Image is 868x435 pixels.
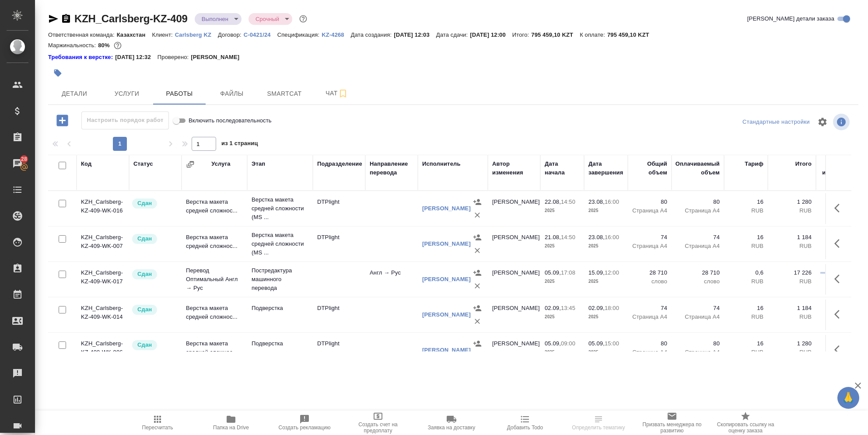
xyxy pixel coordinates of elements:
[676,348,720,357] p: Страница А4
[632,160,667,177] div: Общий объем
[561,269,575,276] p: 17:08
[77,299,129,330] td: KZH_Carlsberg-KZ-409-WK-014
[728,242,763,251] p: RUB
[676,339,720,348] p: 80
[16,155,32,164] span: 28
[545,206,580,215] p: 2025
[158,88,200,99] span: Работы
[313,299,365,330] td: DTPlight
[545,198,561,205] p: 22.08,
[580,31,607,38] p: К оплате:
[632,268,667,277] p: 28 710
[728,304,763,313] p: 16
[588,234,605,240] p: 23.08,
[545,313,580,321] p: 2025
[772,348,812,357] p: RUB
[632,198,667,206] p: 80
[252,231,308,257] p: Верстка макета средней сложности (MS ...
[488,264,540,295] td: [PERSON_NAME]
[218,31,244,38] p: Договор:
[152,31,175,38] p: Клиент:
[545,277,580,286] p: 2025
[277,31,322,38] p: Спецификация:
[728,348,763,357] p: RUB
[112,40,123,51] button: 22154.00 RUB;
[632,277,667,286] p: слово
[471,350,484,363] button: Удалить
[338,88,348,99] svg: Подписаться
[137,270,152,278] p: Сдан
[131,268,177,280] div: Менеджер проверил работу исполнителя, передает ее на следующий этап
[772,233,812,242] p: 1 184
[837,387,859,409] button: 🙏
[182,335,247,365] td: Верстка макета средней сложнос...
[531,31,580,38] p: 795 459,10 KZT
[394,31,436,38] p: [DATE] 12:03
[841,389,856,407] span: 🙏
[436,31,470,38] p: Дата сдачи:
[607,31,656,38] p: 795 459,10 KZT
[422,160,461,168] div: Исполнитель
[77,193,129,224] td: KZH_Carlsberg-KZ-409-WK-016
[48,14,59,24] button: Скопировать ссылку для ЯМессенджера
[317,160,362,168] div: Подразделение
[131,198,177,209] div: Менеджер проверил работу исполнителя, передает ее на следующий этап
[488,229,540,259] td: [PERSON_NAME]
[470,31,512,38] p: [DATE] 12:00
[471,337,484,350] button: Назначить
[676,206,720,215] p: Страница А4
[471,302,484,315] button: Назначить
[675,160,720,177] div: Оплачиваемый объем
[728,233,763,242] p: 16
[676,233,720,242] p: 74
[588,160,623,177] div: Дата завершения
[545,340,561,347] p: 05.09,
[605,269,619,276] p: 12:00
[728,277,763,286] p: RUB
[422,205,471,212] a: [PERSON_NAME]
[98,42,112,49] p: 80%
[322,31,351,38] p: KZ-4268
[745,160,763,168] div: Тариф
[829,198,850,219] button: Здесь прячутся важные кнопки
[244,31,277,38] a: С-0421/24
[370,160,413,177] div: Направление перевода
[561,234,575,240] p: 14:50
[297,13,309,24] button: Доп статусы указывают на важность/срочность заказа
[182,229,247,259] td: Верстка макета средней сложнос...
[263,88,305,99] span: Smartcat
[221,138,258,151] span: из 1 страниц
[53,88,95,99] span: Детали
[740,115,812,129] div: split button
[48,53,115,62] a: Требования к верстке:
[833,114,851,130] span: Посмотреть информацию
[728,313,763,321] p: RUB
[588,242,623,251] p: 2025
[365,264,418,295] td: Англ → Рус
[252,266,308,292] p: Постредактура машинного перевода
[632,233,667,242] p: 74
[2,153,33,174] a: 28
[252,304,308,313] p: Подверстка
[48,42,98,49] p: Маржинальность:
[189,116,272,125] span: Включить последовательность
[106,88,148,99] span: Услуги
[588,198,605,205] p: 23.08,
[471,244,484,257] button: Удалить
[512,31,531,38] p: Итого:
[829,233,850,254] button: Здесь прячутся важные кнопки
[772,268,812,277] p: 17 226
[605,198,619,205] p: 16:00
[471,315,484,328] button: Удалить
[632,242,667,251] p: Страница А4
[545,234,561,240] p: 21.08,
[422,311,471,318] a: [PERSON_NAME]
[137,305,152,314] p: Сдан
[422,240,471,247] a: [PERSON_NAME]
[605,234,619,240] p: 16:00
[175,31,218,38] a: Carlsberg KZ
[50,111,74,129] button: Добавить работу
[248,13,292,25] div: Выполнен
[772,198,812,206] p: 1 280
[48,31,117,38] p: Ответственная команда:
